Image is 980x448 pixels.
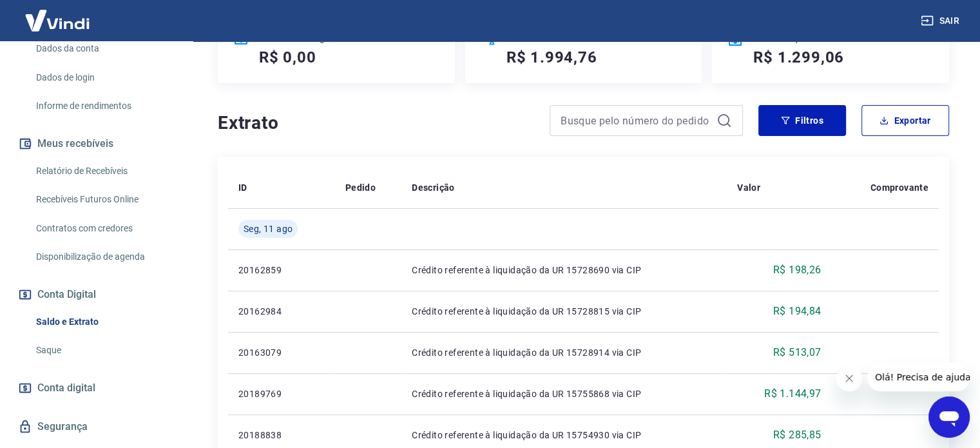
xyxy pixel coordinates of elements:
[238,264,325,277] p: 20162859
[773,262,821,278] p: R$ 198,26
[773,345,821,360] p: R$ 513,07
[758,105,846,136] button: Filtros
[31,35,177,62] a: Dados da conta
[238,429,325,442] p: 20188838
[238,387,325,400] p: 20189769
[870,181,928,194] p: Comprovante
[31,309,177,335] a: Saldo e Extrato
[31,244,177,270] a: Disponibilização de agenda
[8,9,108,19] span: Olá! Precisa de ajuda?
[412,264,716,277] p: Crédito referente à liquidação da UR 15728690 via CIP
[244,222,293,235] span: Seg, 11 ago
[238,346,325,359] p: 20163079
[506,47,597,68] h5: R$ 1.994,76
[412,181,455,194] p: Descrição
[259,47,316,68] h5: R$ 0,00
[918,9,965,33] button: Sair
[15,374,177,402] a: Conta digital
[773,304,821,319] p: R$ 194,84
[836,365,862,391] iframe: Fechar mensagem
[412,429,716,442] p: Crédito referente à liquidação da UR 15754930 via CIP
[15,413,177,441] a: Segurança
[31,186,177,213] a: Recebíveis Futuros Online
[238,305,325,318] p: 20162984
[15,130,177,158] button: Meus recebíveis
[218,110,534,136] h4: Extrato
[31,337,177,364] a: Saque
[412,346,716,359] p: Crédito referente à liquidação da UR 15728914 via CIP
[37,379,95,397] span: Conta digital
[31,215,177,242] a: Contratos com credores
[31,158,177,184] a: Relatório de Recebíveis
[561,111,711,130] input: Busque pelo número do pedido
[15,280,177,309] button: Conta Digital
[31,64,177,91] a: Dados de login
[31,93,177,119] a: Informe de rendimentos
[412,305,716,318] p: Crédito referente à liquidação da UR 15728815 via CIP
[764,386,821,402] p: R$ 1.144,97
[861,105,949,136] button: Exportar
[412,387,716,400] p: Crédito referente à liquidação da UR 15755868 via CIP
[15,1,99,40] img: Vindi
[867,363,970,391] iframe: Mensagem da empresa
[928,396,970,438] iframe: Botão para abrir a janela de mensagens
[238,181,247,194] p: ID
[773,427,821,443] p: R$ 285,85
[345,181,376,194] p: Pedido
[753,47,844,68] h5: R$ 1.299,06
[737,181,760,194] p: Valor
